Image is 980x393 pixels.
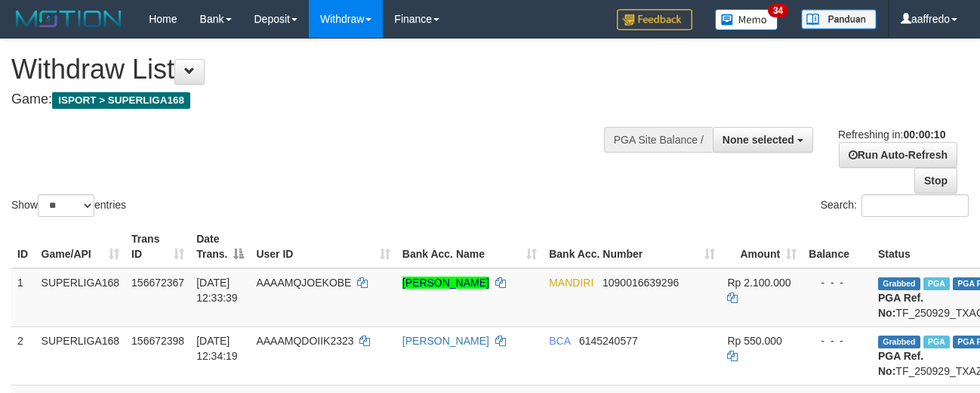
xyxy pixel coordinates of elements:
a: Run Auto-Refresh [839,142,957,168]
span: Marked by aafsoycanthlai [923,336,950,348]
th: User ID: activate to sort column ascending [250,225,396,268]
h4: Game: [11,92,638,107]
img: Feedback.jpg [617,9,692,30]
span: None selected [723,134,794,146]
span: ISPORT > SUPERLIGA168 [52,92,190,109]
span: 156672398 [131,335,184,347]
td: 1 [11,268,35,327]
th: Amount: activate to sort column ascending [721,225,803,268]
span: 156672367 [131,277,184,289]
strong: 00:00:10 [903,128,945,141]
img: panduan.png [801,9,877,29]
span: MANDIRI [549,277,593,289]
h1: Withdraw List [11,54,638,85]
th: Date Trans.: activate to sort column descending [190,225,250,268]
div: PGA Site Balance / [604,127,713,153]
th: Bank Acc. Number: activate to sort column ascending [543,225,721,268]
span: Refreshing in: [838,128,945,141]
td: 2 [11,326,35,385]
span: AAAAMQJOEKOBE [256,277,351,289]
span: Copy 1090016639296 to clipboard [602,277,679,289]
div: - - - [809,333,866,348]
span: 34 [768,4,788,17]
span: Grabbed [878,277,920,290]
img: Button%20Memo.svg [715,9,778,30]
th: Game/API: activate to sort column ascending [35,225,126,268]
th: Trans ID: activate to sort column ascending [125,225,190,268]
span: BCA [549,335,570,347]
td: SUPERLIGA168 [35,268,126,327]
select: Showentries [38,194,94,217]
button: None selected [713,127,813,153]
label: Show entries [11,194,126,217]
span: Marked by aafsengchandara [923,277,950,290]
span: [DATE] 12:33:39 [196,277,238,304]
td: SUPERLIGA168 [35,326,126,385]
a: [PERSON_NAME] [402,277,489,289]
th: Balance [803,225,872,268]
label: Search: [821,194,969,217]
span: Rp 550.000 [727,335,781,347]
span: Copy 6145240577 to clipboard [579,335,638,347]
b: PGA Ref. No: [878,292,923,319]
input: Search: [861,194,969,217]
b: PGA Ref. No: [878,350,923,377]
th: Bank Acc. Name: activate to sort column ascending [396,225,543,268]
a: Stop [914,168,957,193]
span: AAAAMQDOIIK2323 [256,335,353,347]
img: MOTION_logo.png [11,8,126,30]
span: [DATE] 12:34:19 [196,335,238,362]
span: Rp 2.100.000 [727,277,790,289]
th: ID [11,225,35,268]
a: [PERSON_NAME] [402,335,489,347]
div: - - - [809,275,866,290]
span: Grabbed [878,336,920,348]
